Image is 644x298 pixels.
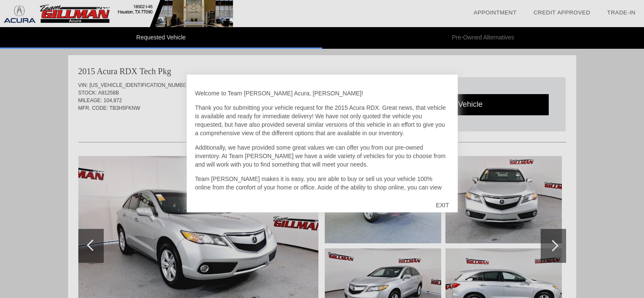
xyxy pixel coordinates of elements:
[473,9,517,16] a: Appointment
[427,192,457,218] div: EXIT
[195,175,449,217] p: Team [PERSON_NAME] makes it is easy, you are able to buy or sell us your vehicle 100% online from...
[195,89,449,97] p: Welcome to Team [PERSON_NAME] Acura, [PERSON_NAME]!
[195,143,449,169] p: Additionally, we have provided some great values we can offer you from our pre-owned inventory. A...
[607,9,636,16] a: Trade-In
[195,103,449,137] p: Thank you for submitting your vehicle request for the 2015 Acura RDX. Great news, that vehicle is...
[533,9,590,16] a: Credit Approved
